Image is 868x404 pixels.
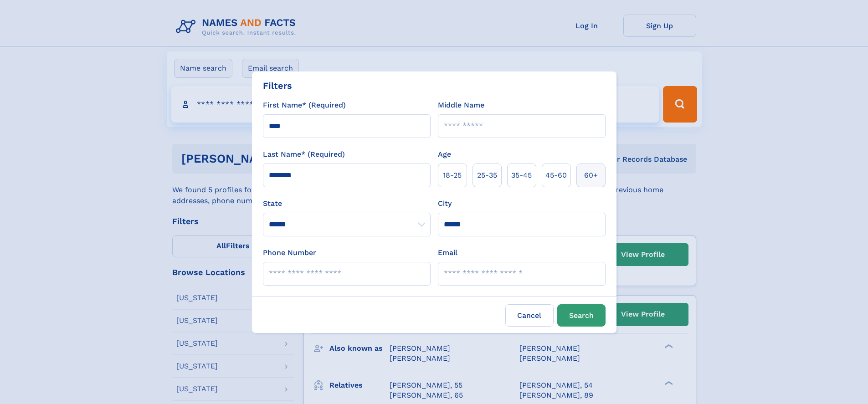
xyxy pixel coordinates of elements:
label: Middle Name [438,100,484,111]
span: 25‑35 [477,170,497,181]
span: 45‑60 [545,170,567,181]
label: State [263,198,431,209]
span: 60+ [584,170,598,181]
div: Filters [263,79,292,92]
label: Email [438,247,457,258]
label: Cancel [505,304,554,327]
span: 18‑25 [443,170,462,181]
label: City [438,198,452,209]
label: Age [438,149,451,160]
label: Last Name* (Required) [263,149,345,160]
button: Search [557,304,606,327]
span: 35‑45 [511,170,532,181]
label: Phone Number [263,247,316,258]
label: First Name* (Required) [263,100,346,111]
